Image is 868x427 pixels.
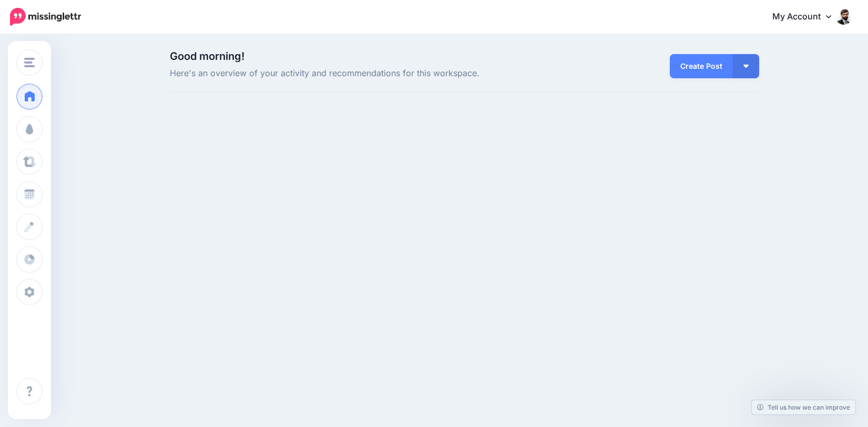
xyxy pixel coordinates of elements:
[170,67,557,80] span: Here's an overview of your activity and recommendations for this workspace.
[24,58,35,67] img: menu.png
[670,54,733,78] a: Create Post
[743,65,749,68] img: arrow-down-white.png
[762,4,852,30] a: My Account
[170,50,244,63] span: Good morning!
[752,400,855,414] a: Tell us how we can improve
[10,8,81,26] img: Missinglettr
